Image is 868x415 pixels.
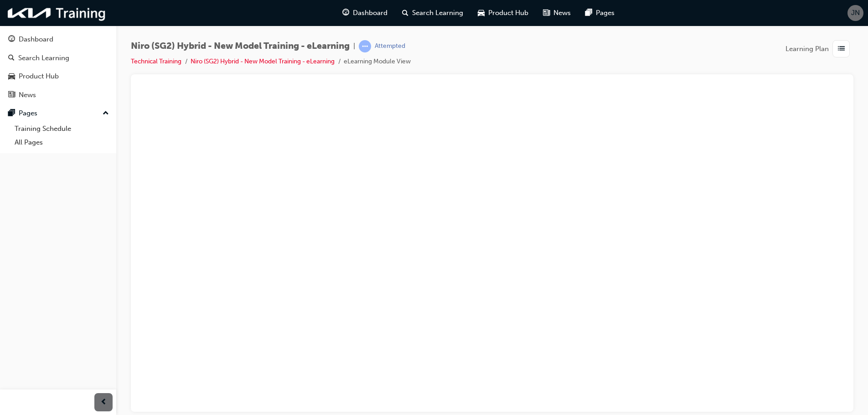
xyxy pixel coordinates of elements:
span: Dashboard [353,8,387,18]
button: DashboardSearch LearningProduct HubNews [4,29,113,105]
a: pages-iconPages [578,4,622,22]
div: Search Learning [18,53,69,63]
span: guage-icon [8,36,15,44]
a: news-iconNews [536,4,578,22]
span: Learning Plan [785,44,829,54]
span: search-icon [8,54,15,62]
img: kia-training [5,4,109,22]
a: search-iconSearch Learning [395,4,470,22]
button: Pages [4,105,113,122]
span: guage-icon [342,7,349,19]
span: up-icon [103,108,109,119]
button: JN [847,5,863,21]
span: | [353,41,355,52]
span: news-icon [543,7,550,19]
div: Pages [19,108,37,119]
div: News [19,90,36,100]
a: car-iconProduct Hub [470,4,536,22]
button: Learning Plan [785,40,853,57]
span: list-icon [838,43,845,55]
span: pages-icon [585,7,592,19]
span: Product Hub [488,8,528,18]
a: Niro (SG2) Hybrid - New Model Training - eLearning [191,57,335,65]
a: Dashboard [4,31,113,48]
span: News [553,8,571,18]
a: Product Hub [4,68,113,85]
li: eLearning Module View [344,57,411,67]
a: News [4,87,113,104]
span: search-icon [402,7,408,19]
span: Search Learning [412,8,463,18]
a: All Pages [11,135,113,150]
span: car-icon [478,7,485,19]
a: Training Schedule [11,122,113,136]
div: Product Hub [19,71,59,82]
span: car-icon [8,73,15,81]
a: guage-iconDashboard [335,4,395,22]
div: Dashboard [19,34,53,45]
span: Niro (SG2) Hybrid - New Model Training - eLearning [131,41,350,52]
div: Attempted [375,42,405,51]
span: pages-icon [8,109,15,118]
a: Search Learning [4,50,113,67]
span: Pages [596,8,615,18]
span: prev-icon [100,397,107,408]
span: learningRecordVerb_ATTEMPT-icon [359,40,371,52]
span: news-icon [8,91,15,99]
span: JN [851,8,860,18]
a: Technical Training [131,57,181,65]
